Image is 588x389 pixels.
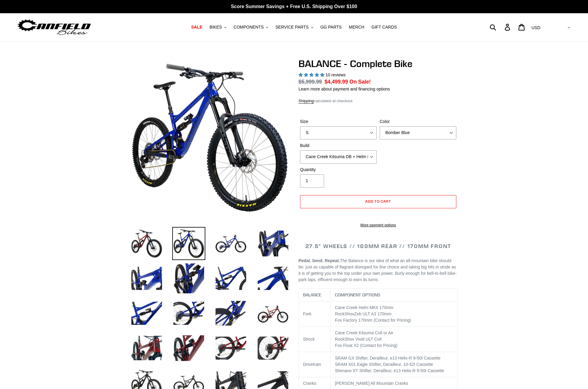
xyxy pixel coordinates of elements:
[331,289,458,302] th: COMPONENT OPTIONS
[331,352,458,377] td: SRAM GX Shifter, Derailleur, e13 Helix-R 9-50t Cassette SRAM X01 Eagle Shifter, Derailleur, 10-52...
[130,332,163,365] img: Load image into Gallery viewer, BALANCE - Complete Bike
[299,258,458,283] p: The Balance is our idea of what an all-mountain bike should be: just as capable of flagrant disre...
[256,227,289,260] img: Load image into Gallery viewer, BALANCE - Complete Bike
[210,25,222,30] span: BIKES
[349,25,364,30] span: MERCH
[300,167,377,173] label: Quantity
[256,297,289,330] img: Load image into Gallery viewer, BALANCE - Complete Bike
[299,289,331,302] th: BALANCE
[299,79,322,85] s: $5,999.99
[325,79,348,85] span: $4,499.99
[335,330,453,349] p: Cane Creek Kitsuma Coil or Air RockShox Vivid ULT Coil Fox Float X2 (Contact for Pricing)
[299,87,390,91] a: Learn more about payment and financing options
[349,78,371,86] span: On Sale!
[317,23,345,31] a: GG PARTS
[326,72,346,77] span: 10 reviews
[380,118,456,125] label: Color
[335,305,394,310] span: Cane Creek Helm MKII 170mm
[369,23,400,31] a: GIFT CARDS
[172,262,205,295] img: Load image into Gallery viewer, BALANCE - Complete Bike
[191,25,202,30] span: SALE
[131,59,288,216] img: BALANCE - Complete Bike
[299,58,458,69] h1: BALANCE - Complete Bike
[365,199,391,204] span: Add to cart
[299,243,458,250] h2: 27.5" WHEELS // 169MM REAR // 170MM FRONT
[299,99,314,104] a: Shipping
[354,311,384,316] span: Zeb ULT A3 170
[256,332,289,365] img: Load image into Gallery viewer, BALANCE - Complete Bike
[300,222,456,228] a: More payment options
[17,18,92,37] img: Canfield Bikes
[214,297,247,330] img: Load image into Gallery viewer, BALANCE - Complete Bike
[299,327,331,352] td: Shock
[493,20,508,34] input: Search
[130,262,163,295] img: Load image into Gallery viewer, BALANCE - Complete Bike
[272,23,316,31] button: SERVICE PARTS
[231,23,271,31] button: COMPONENTS
[188,23,205,31] a: SALE
[234,25,264,30] span: COMPONENTS
[207,23,229,31] button: BIKES
[299,98,458,104] div: calculated at checkout.
[300,142,377,149] label: Build
[214,262,247,295] img: Load image into Gallery viewer, BALANCE - Complete Bike
[320,25,342,30] span: GG PARTS
[172,332,205,365] img: Load image into Gallery viewer, BALANCE - Complete Bike
[130,227,163,260] img: Load image into Gallery viewer, BALANCE - Complete Bike
[299,352,331,377] td: Drivetrain
[256,262,289,295] img: Load image into Gallery viewer, BALANCE - Complete Bike
[300,118,377,125] label: Size
[214,227,247,260] img: Load image into Gallery viewer, BALANCE - Complete Bike
[331,302,458,327] td: RockShox mm Fox Factory 170mm (Contact for Pricing)
[299,258,340,263] b: Pedal. Send. Repeat.
[299,72,326,77] span: 5.00 stars
[372,25,397,30] span: GIFT CARDS
[130,297,163,330] img: Load image into Gallery viewer, BALANCE - Complete Bike
[300,195,456,208] button: Add to cart
[214,332,247,365] img: Load image into Gallery viewer, BALANCE - Complete Bike
[299,302,331,327] td: Fork
[346,23,367,31] a: MERCH
[172,297,205,330] img: Load image into Gallery viewer, BALANCE - Complete Bike
[275,25,308,30] span: SERVICE PARTS
[172,227,205,260] img: Load image into Gallery viewer, BALANCE - Complete Bike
